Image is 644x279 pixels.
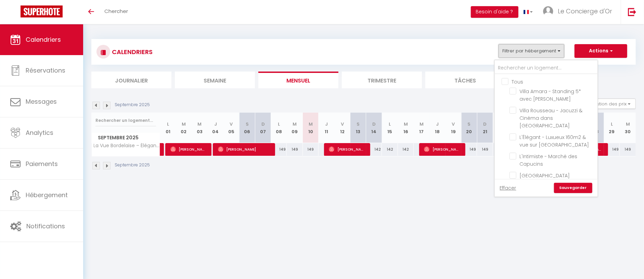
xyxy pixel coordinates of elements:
[446,113,461,143] th: 19
[93,143,161,148] span: La Vue Bordelaise – Élégance en [GEOGRAPHIC_DATA]
[452,121,455,127] abbr: V
[208,113,223,143] th: 04
[357,121,360,127] abbr: S
[366,143,382,156] div: 142
[110,44,153,60] h3: CALENDRIERS
[160,113,176,143] th: 01
[175,72,255,88] li: Semaine
[26,66,65,75] span: Réservations
[429,113,445,143] th: 18
[520,153,578,167] span: L'Intimiste - Marché des Capucins
[182,121,186,127] abbr: M
[620,113,636,143] th: 30
[382,143,398,156] div: 142
[604,113,620,143] th: 29
[176,113,192,143] th: 02
[389,121,391,127] abbr: L
[258,72,338,88] li: Mensuel
[303,143,319,156] div: 149
[477,143,493,156] div: 149
[404,121,408,127] abbr: M
[398,143,414,156] div: 142
[461,113,477,143] th: 20
[620,143,636,156] div: 149
[230,121,233,127] abbr: V
[115,102,150,108] p: Septembre 2025
[167,121,169,127] abbr: L
[626,121,630,127] abbr: M
[500,184,516,192] a: Effacer
[341,121,344,127] abbr: V
[325,121,328,127] abbr: J
[424,143,461,156] span: [PERSON_NAME]
[484,121,487,127] abbr: D
[246,121,249,127] abbr: S
[239,113,255,143] th: 06
[520,107,583,129] span: Villa Rousseau - Jacuzzi & Cinéma dans [GEOGRAPHIC_DATA]
[104,8,128,15] span: Chercher
[115,162,150,168] p: Septembre 2025
[92,133,160,143] span: Septembre 2025
[5,3,26,23] button: Ouvrir le widget de chat LiveChat
[293,121,297,127] abbr: M
[223,113,239,143] th: 05
[26,160,58,168] span: Paiements
[271,143,287,156] div: 149
[303,113,319,143] th: 10
[91,72,171,88] li: Journalier
[398,113,414,143] th: 16
[425,72,505,88] li: Tâches
[366,113,382,143] th: 14
[520,134,589,148] span: L'Élégant - Luxueux 160m2 & vue sur [GEOGRAPHIC_DATA]
[26,191,68,199] span: Hébergement
[26,222,65,230] span: Notifications
[26,35,61,44] span: Calendriers
[585,99,636,109] button: Gestion des prix
[554,183,592,193] a: Sauvegarder
[604,143,620,156] div: 149
[471,6,518,18] button: Besoin d'aide ?
[342,72,422,88] li: Trimestre
[319,113,334,143] th: 11
[26,128,53,137] span: Analytics
[287,143,302,156] div: 149
[372,121,376,127] abbr: D
[520,88,581,102] span: Villa Amara - Standing 5* avec [PERSON_NAME]
[468,121,471,127] abbr: S
[499,44,564,58] button: Filtrer par hébergement
[261,121,265,127] abbr: D
[611,121,613,127] abbr: L
[278,121,280,127] abbr: L
[493,113,509,143] th: 22
[21,5,63,17] img: Super Booking
[494,60,598,197] div: Filtrer par hébergement
[192,113,207,143] th: 03
[420,121,424,127] abbr: M
[170,143,207,156] span: [PERSON_NAME]
[214,121,217,127] abbr: J
[495,62,597,74] input: Rechercher un logement...
[309,121,313,127] abbr: M
[334,113,350,143] th: 12
[558,7,612,15] span: Le Concierge d'Or
[414,113,429,143] th: 17
[255,113,271,143] th: 07
[436,121,439,127] abbr: J
[382,113,398,143] th: 15
[95,114,156,127] input: Rechercher un logement...
[461,143,477,156] div: 149
[543,6,553,16] img: ...
[26,97,57,106] span: Messages
[197,121,202,127] abbr: M
[329,143,365,156] span: [PERSON_NAME]
[350,113,366,143] th: 13
[575,44,627,58] button: Actions
[628,8,636,16] img: logout
[477,113,493,143] th: 21
[287,113,302,143] th: 09
[218,143,270,156] span: [PERSON_NAME]
[271,113,287,143] th: 08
